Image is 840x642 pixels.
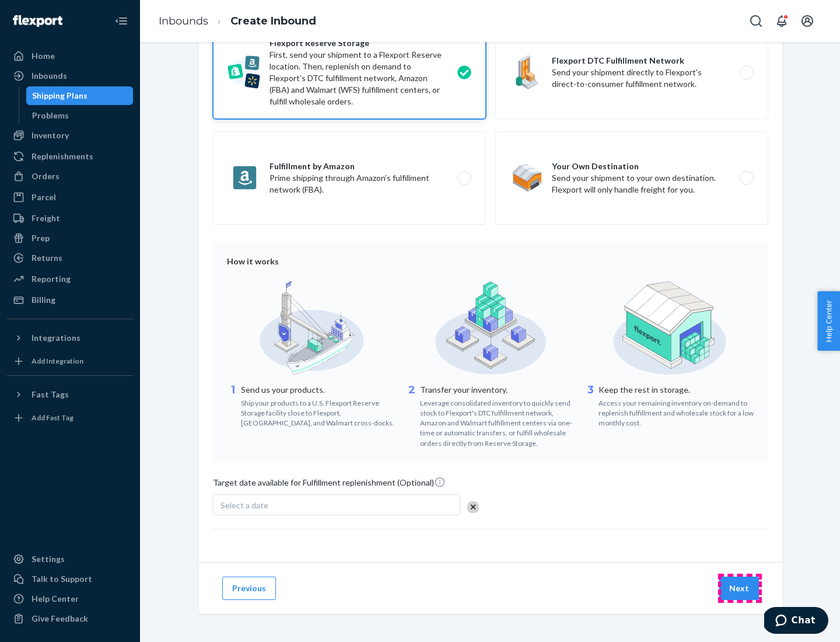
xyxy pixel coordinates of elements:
[220,500,268,510] span: Select a date
[32,294,55,306] div: Billing
[7,47,133,65] a: Home
[770,9,793,33] button: Open notifications
[26,86,134,105] a: Shipping Plans
[7,270,133,288] a: Reporting
[32,613,88,624] div: Give Feedback
[598,384,754,396] p: Keep the rest in storage.
[32,110,69,121] div: Problems
[32,232,50,244] div: Prep
[719,577,759,600] button: Next
[7,291,133,309] a: Billing
[32,170,60,182] div: Orders
[227,256,754,267] div: How it works
[149,4,325,39] ol: breadcrumbs
[7,147,133,166] a: Replenishments
[110,9,133,33] button: Close Navigation
[7,385,133,404] button: Fast Tags
[32,553,65,565] div: Settings
[7,126,133,145] a: Inventory
[420,396,576,448] div: Leverage consolidated inventory to quickly send stock to Flexport's DTC fulfillment network, Amaz...
[32,212,60,224] div: Freight
[7,188,133,207] a: Parcel
[32,273,71,285] div: Reporting
[159,15,208,27] a: Inbounds
[227,383,239,428] div: 1
[32,191,56,203] div: Parcel
[32,130,69,141] div: Inventory
[744,9,768,33] button: Open Search Box
[213,476,446,493] span: Target date available for Fulfillment replenishment (Optional)
[13,15,62,27] img: Flexport logo
[817,291,840,351] button: Help Center
[32,151,93,162] div: Replenishments
[32,573,92,585] div: Talk to Support
[7,352,133,371] a: Add Integration
[26,106,134,125] a: Problems
[32,90,87,102] div: Shipping Plans
[32,332,80,344] div: Integrations
[420,384,576,396] p: Transfer your inventory.
[7,609,133,628] button: Give Feedback
[584,383,596,428] div: 3
[796,9,819,33] button: Open account menu
[222,577,276,600] button: Previous
[32,593,79,605] div: Help Center
[7,329,133,347] button: Integrations
[32,389,69,400] div: Fast Tags
[32,50,55,62] div: Home
[7,409,133,427] a: Add Fast Tag
[32,413,73,423] div: Add Fast Tag
[7,570,133,588] button: Talk to Support
[7,229,133,247] a: Prep
[7,209,133,228] a: Freight
[32,252,62,264] div: Returns
[32,356,83,366] div: Add Integration
[32,70,67,82] div: Inbounds
[7,589,133,608] a: Help Center
[241,396,397,428] div: Ship your products to a U.S. Flexport Reserve Storage facility close to Flexport, [GEOGRAPHIC_DAT...
[241,384,397,396] p: Send us your products.
[7,550,133,568] a: Settings
[230,15,316,27] a: Create Inbound
[764,607,828,636] iframe: Opens a widget where you can chat to one of our agents
[7,67,133,85] a: Inbounds
[7,249,133,267] a: Returns
[406,383,418,448] div: 2
[7,167,133,186] a: Orders
[598,396,754,428] div: Access your remaining inventory on-demand to replenish fulfillment and wholesale stock for a low ...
